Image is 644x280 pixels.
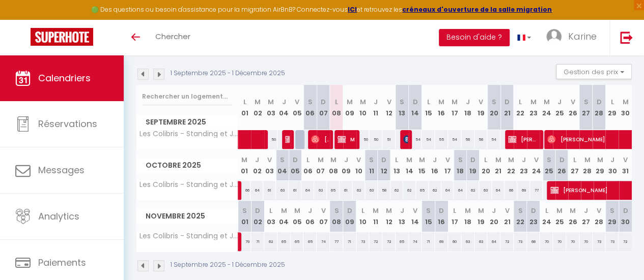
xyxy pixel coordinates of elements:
[495,155,501,165] abbr: M
[403,130,408,149] span: [PERSON_NAME]
[255,206,260,215] abbr: D
[439,29,510,46] button: Besoin d'aide ?
[593,232,606,251] div: 73
[243,97,246,107] abbr: L
[579,85,593,130] th: 27
[484,155,487,165] abbr: L
[505,150,517,181] th: 22
[441,181,454,200] div: 64
[251,201,264,232] th: 02
[317,201,330,232] th: 07
[356,232,370,251] div: 73
[619,85,632,130] th: 30
[584,155,590,165] abbr: M
[620,31,633,44] img: logout
[461,232,474,251] div: 63
[540,201,553,232] th: 24
[605,201,619,232] th: 29
[422,130,435,149] div: 54
[138,232,240,240] span: Les Colibris - Standing et Jardin - 3 étoiles
[492,97,496,107] abbr: S
[466,181,479,200] div: 62
[522,155,526,165] abbr: J
[277,232,291,251] div: 65
[461,85,474,130] th: 18
[303,201,317,232] th: 06
[448,130,461,149] div: 54
[365,181,378,200] div: 63
[386,97,391,107] abbr: V
[285,130,290,149] span: [PERSON_NAME]
[448,201,461,232] th: 17
[568,30,597,43] span: Karine
[396,232,409,251] div: 65
[492,181,505,200] div: 64
[263,150,276,181] th: 03
[546,29,562,44] img: ...
[403,150,416,181] th: 14
[356,155,361,165] abbr: V
[540,232,553,251] div: 70
[291,232,304,251] div: 65
[344,155,348,165] abbr: J
[466,150,479,181] th: 19
[267,155,272,165] abbr: V
[505,97,510,107] abbr: D
[277,85,291,130] th: 04
[474,201,488,232] th: 19
[373,206,379,215] abbr: M
[386,206,392,215] abbr: M
[487,201,500,232] th: 20
[570,97,575,107] abbr: V
[422,201,435,232] th: 15
[241,155,247,165] abbr: M
[553,201,566,232] th: 25
[419,155,425,165] abbr: M
[454,150,466,181] th: 18
[505,206,510,215] abbr: V
[527,85,540,130] th: 23
[557,97,562,107] abbr: J
[492,150,505,181] th: 21
[426,206,431,215] abbr: S
[390,150,403,181] th: 13
[382,232,396,251] div: 72
[581,150,594,181] th: 28
[556,64,632,79] button: Gestion des prix
[416,181,429,200] div: 65
[461,201,474,232] th: 18
[348,5,357,14] strong: ICI
[514,85,527,130] th: 22
[435,85,448,130] th: 16
[623,206,628,215] abbr: D
[531,206,536,215] abbr: D
[466,97,470,107] abbr: J
[517,181,530,200] div: 69
[347,97,353,107] abbr: M
[610,155,614,165] abbr: J
[250,181,263,200] div: 64
[136,115,238,130] span: Septembre 2025
[321,97,326,107] abbr: D
[306,155,310,165] abbr: L
[238,201,251,232] th: 01
[487,232,500,251] div: 64
[38,164,85,176] span: Messages
[453,206,456,215] abbr: L
[340,181,352,200] div: 61
[281,206,287,215] abbr: M
[330,85,343,130] th: 08
[406,155,412,165] abbr: M
[530,150,543,181] th: 24
[361,206,364,215] abbr: L
[555,150,568,181] th: 26
[276,181,289,200] div: 63
[566,85,579,130] th: 26
[458,155,462,165] abbr: S
[527,232,540,251] div: 68
[317,232,330,251] div: 74
[317,85,330,130] th: 07
[330,155,337,165] abbr: M
[402,5,552,14] strong: créneaux d'ouverture de la salle migration
[570,206,576,215] abbr: M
